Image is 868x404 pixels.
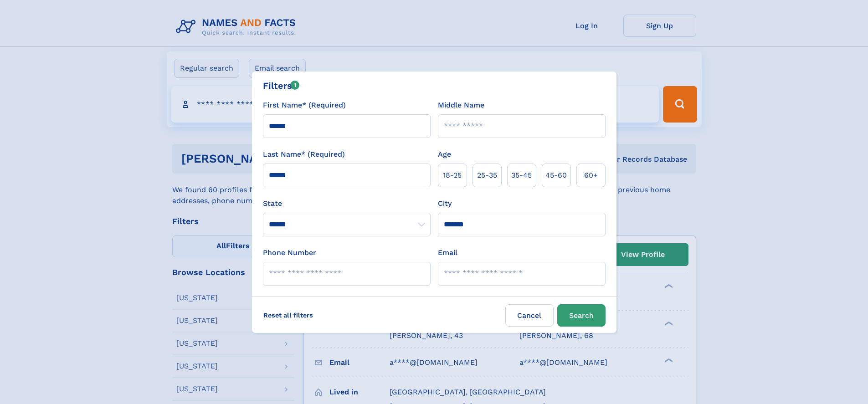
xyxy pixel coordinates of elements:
div: Filters [263,79,300,92]
label: Cancel [505,304,554,327]
label: Reset all filters [257,304,319,326]
span: 18‑25 [443,170,462,181]
span: 45‑60 [545,170,567,181]
label: Last Name* (Required) [263,149,345,160]
button: Search [557,304,606,327]
span: 60+ [584,170,598,181]
label: Age [438,149,451,160]
span: 35‑45 [511,170,532,181]
label: Phone Number [263,247,316,258]
label: City [438,198,452,209]
label: First Name* (Required) [263,100,346,111]
label: Middle Name [438,100,484,111]
span: 25‑35 [477,170,497,181]
label: Email [438,247,457,258]
label: State [263,198,431,209]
